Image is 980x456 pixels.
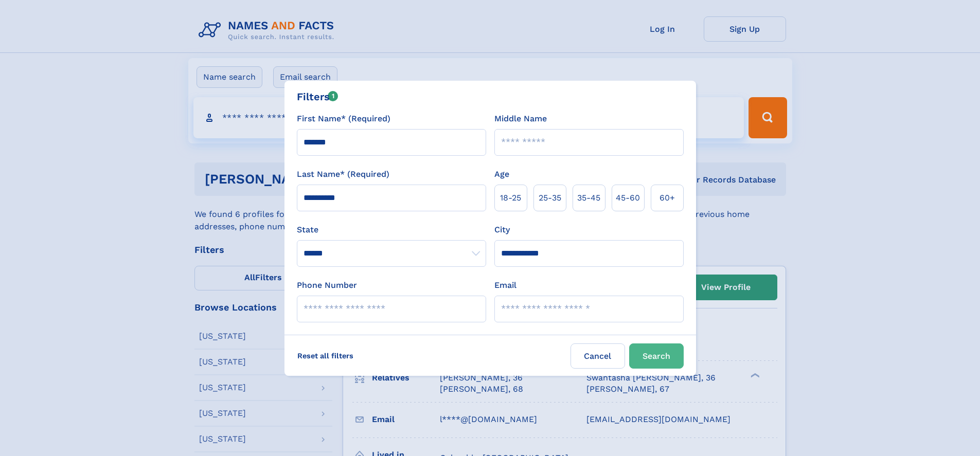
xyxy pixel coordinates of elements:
span: 25‑35 [539,192,561,204]
div: Filters [297,89,338,104]
label: Email [494,279,516,291]
label: State [297,224,486,236]
span: 35‑45 [577,192,600,204]
label: First Name* (Required) [297,113,390,125]
span: 18‑25 [500,192,521,204]
label: City [494,224,510,236]
span: 45‑60 [616,192,640,204]
label: Reset all filters [291,343,360,368]
button: Search [629,343,684,369]
label: Middle Name [494,113,547,125]
label: Last Name* (Required) [297,168,389,180]
label: Phone Number [297,279,357,291]
label: Cancel [571,343,625,369]
span: 60+ [660,192,675,204]
label: Age [494,168,509,180]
